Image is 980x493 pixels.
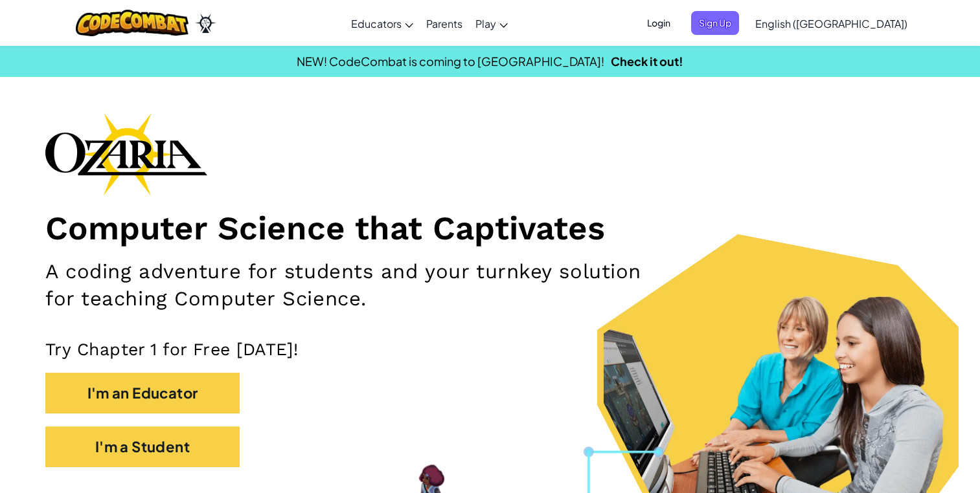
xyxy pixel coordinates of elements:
p: Try Chapter 1 for Free [DATE]! [45,338,935,360]
button: Sign Up [691,11,739,35]
img: Ozaria branding logo [45,113,207,195]
button: I'm a Student [45,426,240,467]
span: English ([GEOGRAPHIC_DATA]) [755,17,907,30]
span: NEW! CodeCombat is coming to [GEOGRAPHIC_DATA]! [297,54,604,69]
span: Educators [351,17,402,30]
a: Play [469,6,514,41]
a: Parents [420,6,469,41]
span: Play [475,17,496,30]
img: CodeCombat logo [76,10,189,36]
a: Educators [345,6,420,41]
h2: A coding adventure for students and your turnkey solution for teaching Computer Science. [45,258,641,312]
button: I'm an Educator [45,373,240,413]
a: Check it out! [611,54,683,69]
img: Ozaria [195,14,216,33]
a: English ([GEOGRAPHIC_DATA]) [749,6,914,41]
h1: Computer Science that Captivates [45,208,935,248]
button: Login [639,11,678,35]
